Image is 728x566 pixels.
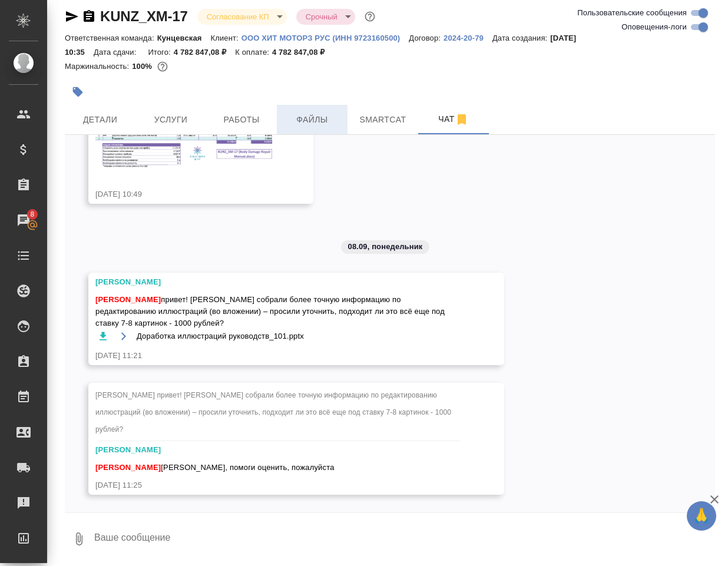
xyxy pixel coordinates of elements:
p: Маржинальность: [65,62,132,71]
img: 04-09-2025-10-49-09-image.png [95,126,272,168]
span: Файлы [284,112,340,127]
p: 100% [132,62,155,71]
button: Доп статусы указывают на важность/срочность заказа [362,9,378,24]
p: Итого: [148,48,173,57]
p: 08.09, понедельник [348,241,423,253]
a: KUNZ_XM-17 [100,8,188,24]
div: [PERSON_NAME] [95,276,463,288]
span: Чат [425,112,482,127]
p: К оплате: [235,48,272,57]
div: [DATE] 10:49 [95,188,272,200]
span: [PERSON_NAME], помоги оценить, пожалуйста [95,463,335,472]
span: [PERSON_NAME] привет! [PERSON_NAME] собрали более точную информацию по редактированию иллюстраций... [95,391,454,433]
span: 🙏 [691,504,712,528]
p: Договор: [409,34,444,42]
button: Добавить тэг [65,79,91,105]
div: Согласование КП [197,9,287,25]
span: [PERSON_NAME] [95,463,161,472]
p: Ответственная команда: [65,34,157,42]
span: Услуги [143,112,199,127]
svg: Отписаться [455,112,469,127]
a: 2024-20-79 [444,32,492,42]
span: Smartcat [355,112,411,127]
button: Открыть на драйве [116,329,131,344]
p: ООО ХИТ МОТОРЗ РУС (ИНН 9723160500) [241,34,409,42]
span: [PERSON_NAME] [95,295,161,304]
button: Скопировать ссылку для ЯМессенджера [65,9,79,24]
button: 🙏 [687,501,716,531]
span: привет! [PERSON_NAME] собрали более точную информацию по редактированию иллюстраций (во вложении)... [95,294,463,329]
div: [DATE] 11:21 [95,350,463,362]
span: Работы [213,112,270,127]
p: 4 782 847,08 ₽ [272,48,333,57]
div: [DATE] 11:25 [95,479,463,491]
button: Согласование КП [203,12,273,22]
span: Пользовательские сообщения [577,7,687,19]
p: Кунцевская [157,34,211,42]
p: 2024-20-79 [444,34,492,42]
p: Дата создания: [492,34,550,42]
button: Скачать [95,329,110,344]
p: 4 782 847,08 ₽ [174,48,235,57]
span: 8 [23,208,41,220]
a: 8 [3,206,44,235]
span: Оповещения-логи [621,21,687,33]
button: 0.00 RUB; [155,59,170,74]
div: Согласование КП [296,9,355,25]
button: Скопировать ссылку [82,9,96,24]
span: Доработка иллюстраций руководств_101.pptx [137,330,304,342]
p: Клиент: [211,34,241,42]
span: Детали [72,112,128,127]
button: Срочный [302,12,341,22]
p: Дата сдачи: [94,48,139,57]
div: [PERSON_NAME] [95,444,463,456]
a: ООО ХИТ МОТОРЗ РУС (ИНН 9723160500) [241,32,409,42]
